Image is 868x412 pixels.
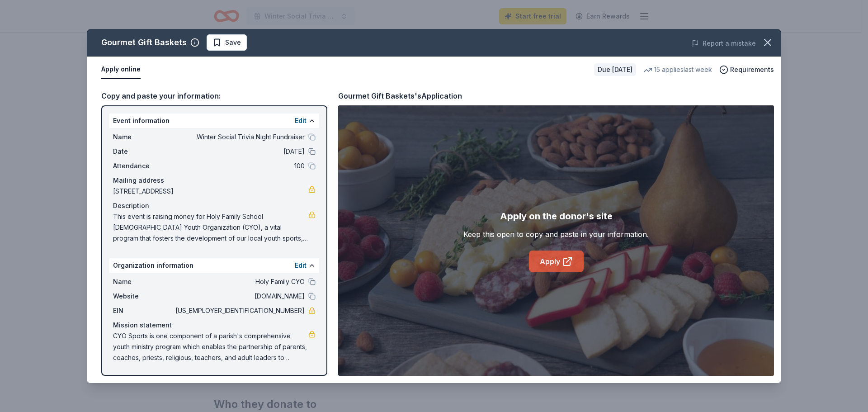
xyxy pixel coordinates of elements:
div: Gourmet Gift Baskets [101,35,187,50]
div: Due [DATE] [594,63,636,76]
span: Holy Family CYO [174,276,305,287]
button: Save [207,34,247,51]
span: [US_EMPLOYER_IDENTIFICATION_NUMBER] [174,305,305,316]
div: Mission statement [113,320,316,331]
div: 15 applies last week [643,64,712,75]
span: Name [113,132,174,142]
span: Save [225,37,241,48]
div: Keep this open to copy and paste in your information. [463,229,649,240]
div: Description [113,200,316,211]
div: Organization information [109,258,319,273]
span: Attendance [113,161,174,171]
div: Apply on the donor's site [500,209,613,223]
div: Copy and paste your information: [101,90,327,102]
span: 100 [174,161,305,171]
span: Date [113,146,174,157]
span: This event is raising money for Holy Family School [DEMOGRAPHIC_DATA] Youth Organization (CYO), a... [113,211,308,244]
span: Name [113,276,174,287]
div: Gourmet Gift Baskets's Application [338,90,462,102]
span: Website [113,291,174,302]
div: Mailing address [113,175,316,186]
span: CYO Sports is one component of a parish's comprehensive youth ministry program which enables the ... [113,331,308,363]
button: Edit [295,115,307,126]
button: Apply online [101,60,141,79]
button: Requirements [719,64,774,75]
button: Report a mistake [692,38,756,49]
span: EIN [113,305,174,316]
span: Requirements [730,64,774,75]
span: [STREET_ADDRESS] [113,186,308,197]
div: Event information [109,114,319,128]
span: Winter Social Trivia Night Fundraiser [174,132,305,142]
span: [DATE] [174,146,305,157]
span: [DOMAIN_NAME] [174,291,305,302]
a: Apply [529,251,584,272]
button: Edit [295,260,307,271]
